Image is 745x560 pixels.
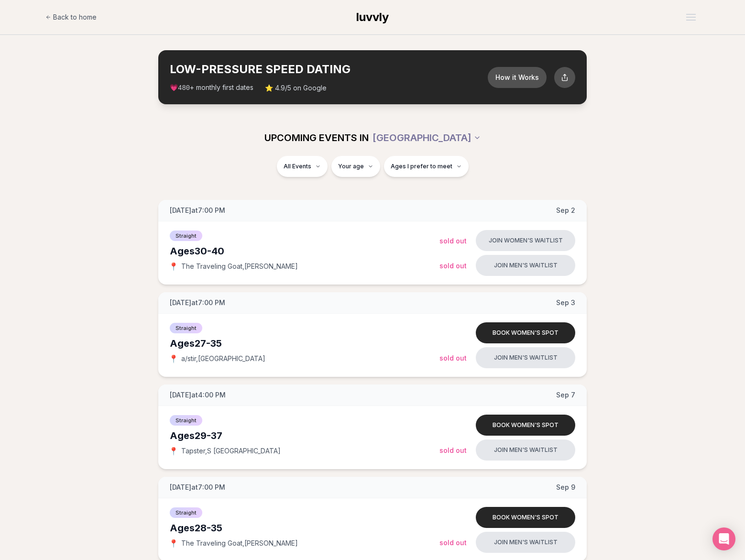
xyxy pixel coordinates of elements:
[170,415,202,426] span: Straight
[439,446,467,454] span: Sold Out
[372,127,481,148] button: [GEOGRAPHIC_DATA]
[170,206,225,215] span: [DATE] at 7:00 PM
[338,163,364,170] span: Your age
[170,337,439,350] div: Ages 27-35
[556,298,575,307] span: Sep 3
[53,12,97,22] span: Back to home
[170,231,202,241] span: Straight
[356,10,389,24] span: luvvly
[170,298,225,307] span: [DATE] at 7:00 PM
[476,507,575,528] button: Book women's spot
[439,538,467,547] span: Sold Out
[356,10,389,25] a: luvvly
[476,255,575,276] button: Join men's waitlist
[556,206,575,215] span: Sep 2
[170,390,226,400] span: [DATE] at 4:00 PM
[712,527,735,550] div: Open Intercom Messenger
[277,156,328,177] button: All Events
[682,10,700,24] button: Open menu
[170,539,177,547] span: 📍
[556,483,575,492] span: Sep 9
[488,67,547,88] button: How it Works
[178,84,190,92] span: 480
[284,163,311,170] span: All Events
[264,131,369,144] span: UPCOMING EVENTS IN
[170,429,439,442] div: Ages 29-37
[556,390,575,400] span: Sep 7
[384,156,469,177] button: Ages I prefer to meet
[476,322,575,343] button: Book women's spot
[170,244,439,258] div: Ages 30-40
[181,538,298,548] span: The Traveling Goat , [PERSON_NAME]
[181,262,298,271] span: The Traveling Goat , [PERSON_NAME]
[476,439,575,461] button: Join men's waitlist
[439,237,467,245] span: Sold Out
[170,507,202,518] span: Straight
[170,483,225,492] span: [DATE] at 7:00 PM
[476,415,575,436] button: Book women's spot
[476,230,575,251] button: Join women's waitlist
[170,62,488,77] h2: LOW-PRESSURE SPEED DATING
[170,323,202,333] span: Straight
[391,163,452,170] span: Ages I prefer to meet
[170,355,177,362] span: 📍
[331,156,380,177] button: Your age
[170,521,439,535] div: Ages 28-35
[439,354,467,362] span: Sold Out
[170,447,177,455] span: 📍
[181,446,281,456] span: Tapster , S [GEOGRAPHIC_DATA]
[170,263,177,270] span: 📍
[476,347,575,368] button: Join men's waitlist
[439,262,467,270] span: Sold Out
[45,8,97,27] a: Back to home
[170,83,253,93] span: 💗 + monthly first dates
[265,83,327,93] span: ⭐ 4.9/5 on Google
[181,354,265,363] span: a/stir , [GEOGRAPHIC_DATA]
[476,532,575,553] button: Join men's waitlist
